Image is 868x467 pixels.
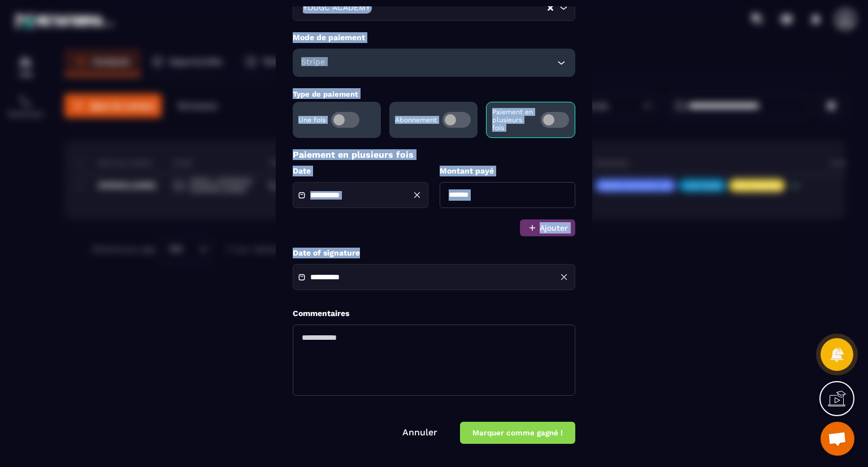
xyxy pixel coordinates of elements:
button: Clear Selected [548,4,553,12]
label: Date [293,166,428,176]
p: Abonnement [395,116,437,124]
a: Annuler [402,427,437,438]
p: Une fois [298,116,325,124]
label: Date of signature [293,248,575,258]
label: Type de paiement [293,90,358,98]
button: Marquer comme gagné ! [460,422,575,444]
button: Ajouter [520,219,575,236]
label: Commentaires [293,308,349,319]
p: Paiement en plusieurs fois [492,108,535,132]
label: Mode de paiement [293,32,575,43]
span: YOUGC ACADEMY [300,2,372,15]
p: Paiement en plusieurs fois [293,149,575,160]
div: Ouvrir le chat [821,422,854,456]
label: Montant payé [440,166,575,176]
input: Search for option [372,2,546,15]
